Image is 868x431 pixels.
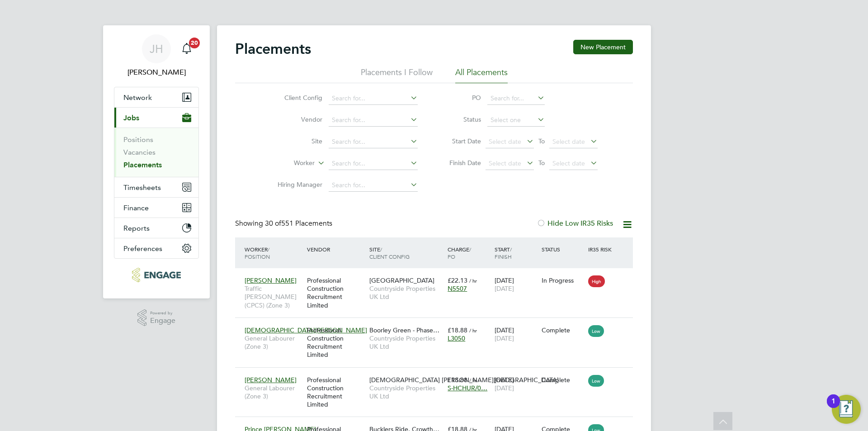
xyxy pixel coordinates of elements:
div: Jobs [114,128,198,177]
input: Select one [487,114,545,127]
button: Network [114,87,198,107]
div: Professional Construction Recruitment Limited [305,322,367,364]
button: Reports [114,218,198,238]
li: All Placements [455,67,508,83]
div: Complete [542,326,584,334]
span: Traffic [PERSON_NAME] (CPCS) (Zone 3) [245,284,302,309]
span: [DEMOGRAPHIC_DATA][PERSON_NAME] [245,326,367,334]
label: Vendor [270,115,322,123]
span: Countryside Properties UK Ltd [369,284,443,301]
img: pcrnet-logo-retina.png [132,268,180,282]
span: General Labourer (Zone 3) [245,334,302,350]
li: Placements I Follow [361,67,433,83]
input: Search for... [329,157,418,170]
div: Site [367,241,445,265]
span: Finance [123,204,149,212]
span: 20 [189,38,200,48]
input: Search for... [329,136,418,148]
span: N5507 [448,284,467,293]
button: Timesheets [114,177,198,197]
span: / Finish [495,246,512,260]
span: 30 of [265,219,281,228]
button: New Placement [573,40,633,54]
a: Prince [PERSON_NAME]General Labourer (Zone 3)Professional Construction Recruitment LimitedBuckler... [242,420,633,428]
span: Countryside Properties UK Ltd [369,384,443,400]
span: Network [123,93,152,102]
span: Low [588,325,604,337]
button: Jobs [114,108,198,128]
a: Placements [123,161,162,169]
a: Vacancies [123,148,156,156]
span: / Position [245,246,270,260]
label: Client Config [270,94,322,102]
span: Boorley Green - Phase… [369,326,439,334]
label: Finish Date [440,159,481,167]
span: [GEOGRAPHIC_DATA] [369,276,434,284]
div: [DATE] [492,272,539,297]
span: Low [588,375,604,387]
span: To [536,135,547,147]
span: Select date [489,137,521,146]
div: [DATE] [492,322,539,347]
a: [DEMOGRAPHIC_DATA][PERSON_NAME]General Labourer (Zone 3)Professional Construction Recruitment Lim... [242,321,633,329]
span: JH [150,43,163,55]
span: / Client Config [369,246,410,260]
input: Search for... [329,92,418,105]
span: Timesheets [123,183,161,192]
div: Vendor [305,241,367,257]
nav: Main navigation [103,25,210,298]
a: [PERSON_NAME]General Labourer (Zone 3)Professional Construction Recruitment Limited[DEMOGRAPHIC_D... [242,371,633,379]
button: Preferences [114,238,198,258]
div: [DATE] [492,371,539,397]
div: Status [539,241,586,257]
button: Finance [114,198,198,218]
span: / PO [448,246,471,260]
span: S-HCHUR/0… [448,384,487,392]
div: Showing [235,219,334,228]
span: / hr [469,277,477,284]
label: PO [440,94,481,102]
span: Select date [489,159,521,167]
div: Start [492,241,539,265]
label: Hiring Manager [270,180,322,189]
span: Jobs [123,114,139,122]
span: L3050 [448,334,465,342]
span: [DATE] [495,284,514,293]
span: [DATE] [495,334,514,342]
label: Hide Low IR35 Risks [537,219,613,228]
a: 20 [178,34,196,63]
label: Site [270,137,322,145]
span: Powered by [150,309,175,317]
span: Select date [552,137,585,146]
span: £18.88 [448,326,467,334]
label: Worker [263,159,315,168]
span: Select date [552,159,585,167]
span: To [536,157,547,169]
div: Charge [445,241,492,265]
span: Reports [123,224,150,232]
input: Search for... [487,92,545,105]
span: Jess Hogan [114,67,199,78]
div: Professional Construction Recruitment Limited [305,371,367,413]
span: [PERSON_NAME] [245,376,297,384]
button: Open Resource Center, 1 new notification [832,395,861,424]
div: Professional Construction Recruitment Limited [305,272,367,314]
input: Search for... [329,114,418,127]
span: 551 Placements [265,219,332,228]
span: Countryside Properties UK Ltd [369,334,443,350]
span: [PERSON_NAME] [245,276,297,284]
span: High [588,275,605,287]
div: Complete [542,376,584,384]
a: Go to home page [114,268,199,282]
span: / hr [469,377,477,384]
a: [PERSON_NAME]Traffic [PERSON_NAME] (CPCS) (Zone 3)Professional Construction Recruitment Limited[G... [242,271,633,279]
label: Start Date [440,137,481,145]
span: £18.88 [448,376,467,384]
div: IR35 Risk [586,241,617,257]
span: £22.13 [448,276,467,284]
span: Preferences [123,244,162,253]
a: Powered byEngage [137,309,176,327]
span: General Labourer (Zone 3) [245,384,302,400]
div: 1 [831,401,835,413]
h2: Placements [235,40,311,58]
